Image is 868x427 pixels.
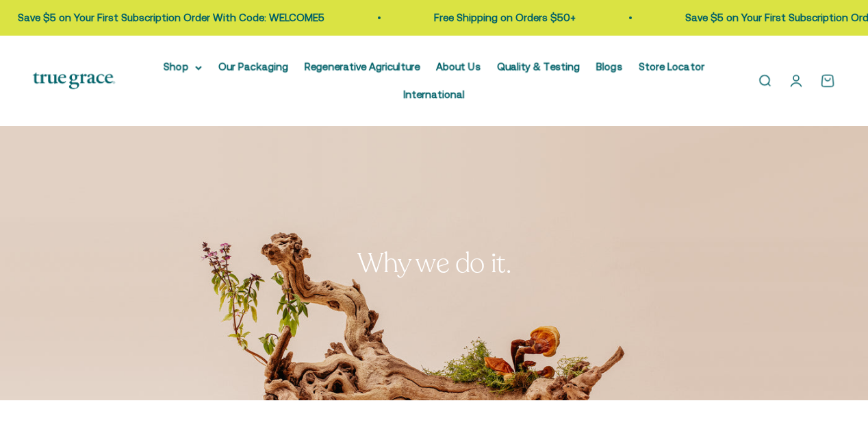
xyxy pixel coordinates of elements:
p: Save $5 on Your First Subscription Order With Code: WELCOME5 [17,10,324,26]
a: Regenerative Agriculture [305,61,420,73]
a: Free Shipping on Orders $50+ [433,12,575,23]
a: Store Locator [639,61,704,73]
a: About Us [436,61,481,73]
split-lines: Why we do it. [357,245,511,282]
a: Blogs [596,61,622,73]
summary: Shop [164,59,202,75]
a: International [403,88,465,100]
a: Our Packaging [218,61,288,73]
a: Quality & Testing [497,61,580,73]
